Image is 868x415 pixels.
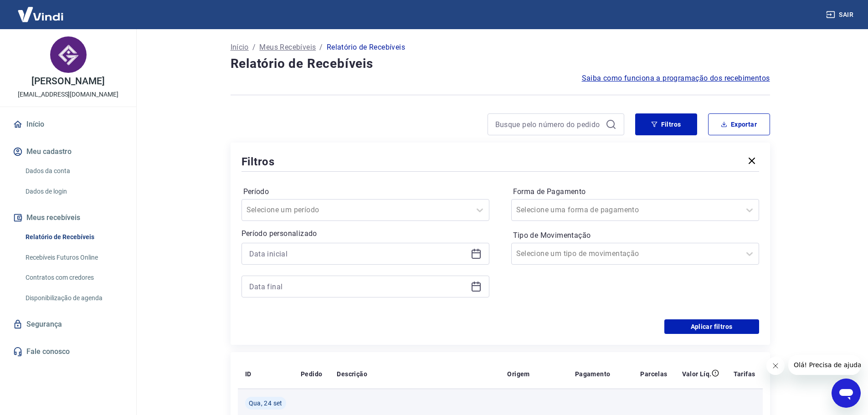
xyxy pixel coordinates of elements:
iframe: Mensagem da empresa [788,355,861,375]
p: Parcelas [640,369,667,379]
input: Data final [249,280,467,293]
a: Início [11,114,125,134]
p: Pagamento [575,369,611,379]
p: Descrição [337,369,367,379]
a: Meus Recebíveis [259,42,316,53]
button: Exportar [708,113,770,135]
button: Sair [824,6,857,23]
label: Tipo de Movimentação [513,230,757,241]
a: Segurança [11,314,125,334]
a: Relatório de Recebíveis [22,228,125,246]
button: Meus recebíveis [11,208,125,228]
input: Data inicial [249,247,467,261]
p: / [319,42,323,53]
p: Relatório de Recebíveis [327,42,405,53]
iframe: Botão para abrir a janela de mensagens [832,379,861,408]
label: Período [243,186,488,197]
a: Recebíveis Futuros Online [22,248,125,267]
a: Dados da conta [22,162,125,180]
p: Origem [507,369,529,379]
img: 8e373231-1c48-4452-a55d-e99fb691e6ac.jpeg [50,36,87,73]
button: Aplicar filtros [664,319,759,334]
a: Início [231,42,249,53]
span: Olá! Precisa de ajuda? [5,6,77,14]
p: Valor Líq. [682,369,712,379]
iframe: Fechar mensagem [766,357,785,375]
p: Período personalizado [241,228,489,239]
button: Filtros [635,113,697,135]
p: Tarifas [734,369,755,379]
a: Contratos com credores [22,268,125,287]
p: ID [245,369,252,379]
h5: Filtros [241,154,275,169]
input: Busque pelo número do pedido [495,118,602,131]
a: Disponibilização de agenda [22,289,125,307]
a: Saiba como funciona a programação dos recebimentos [582,73,770,84]
button: Meu cadastro [11,142,125,162]
span: Qua, 24 set [249,399,282,408]
p: [PERSON_NAME] [31,77,104,86]
label: Forma de Pagamento [513,186,757,197]
p: / [252,42,256,53]
h4: Relatório de Recebíveis [231,55,770,73]
img: Vindi [11,0,70,28]
a: Fale conosco [11,342,125,362]
a: Dados de login [22,182,125,201]
p: [EMAIL_ADDRESS][DOMAIN_NAME] [18,90,118,99]
p: Pedido [301,369,322,379]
